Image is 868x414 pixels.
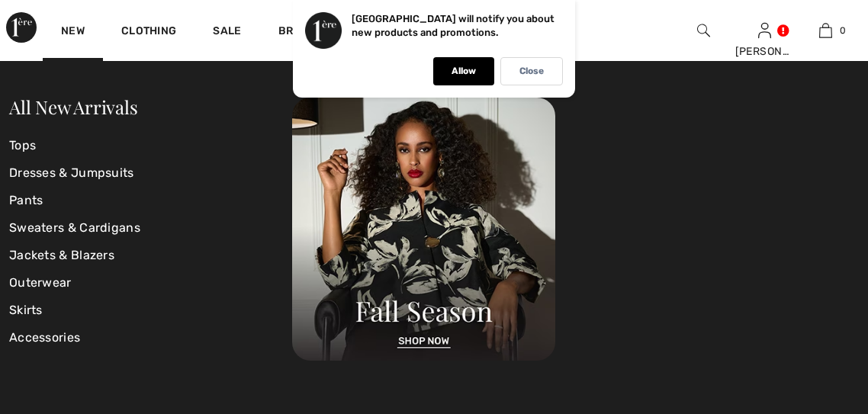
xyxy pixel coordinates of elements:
img: search the website [697,21,710,40]
p: Close [519,66,544,77]
div: [PERSON_NAME] [735,43,795,59]
p: Allow [452,66,476,77]
img: My Bag [819,21,832,40]
a: Jackets & Blazers [9,242,292,269]
a: Accessories [9,324,292,351]
a: Dresses & Jumpsuits [9,159,292,187]
img: My Info [758,21,771,40]
a: All New Arrivals [9,95,137,119]
a: Pants [9,187,292,214]
a: Outerwear [9,269,292,297]
a: Brands [278,24,324,40]
a: Skirts [9,297,292,324]
span: 0 [840,24,846,37]
img: 1ère Avenue [6,12,37,43]
a: New [61,24,85,40]
a: Tops [9,132,292,159]
a: Clothing [121,24,176,40]
a: Sign In [758,23,771,37]
a: 0 [796,21,855,40]
a: Sale [213,24,241,40]
a: Sweaters & Cardigans [9,214,292,242]
p: [GEOGRAPHIC_DATA] will notify you about new products and promotions. [352,13,555,38]
img: 250825120107_a8d8ca038cac6.jpg [292,98,555,361]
